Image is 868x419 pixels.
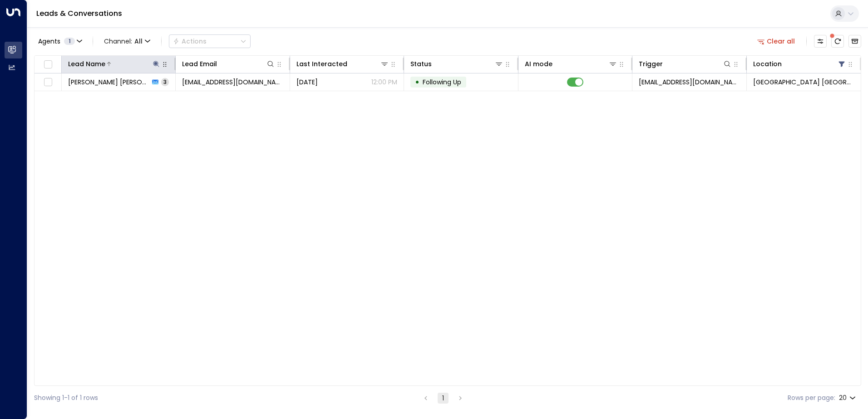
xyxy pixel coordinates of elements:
[420,392,466,404] nav: pagination navigation
[34,393,98,403] div: Showing 1-1 of 1 rows
[296,58,347,69] div: Last Interacted
[64,38,75,45] span: 1
[438,393,449,404] button: page 1
[831,35,844,48] span: There are new threads available. Refresh the grid to view the latest updates.
[34,35,85,48] button: Agents1
[169,34,251,48] button: Actions
[410,58,432,69] div: Status
[42,59,54,70] span: Toggle select all
[754,35,799,48] button: Clear all
[415,74,419,90] div: •
[134,38,143,45] span: All
[753,58,846,69] div: Location
[173,37,207,45] div: Actions
[36,8,122,19] a: Leads & Conversations
[169,34,251,48] div: Button group with a nested menu
[639,58,731,69] div: Trigger
[68,58,105,69] div: Lead Name
[100,35,154,48] button: Channel:All
[68,78,149,87] span: Connor Edwards
[182,78,283,87] span: cedwardss@hotmail.com
[525,58,552,69] div: AI mode
[296,58,389,69] div: Last Interacted
[639,58,663,69] div: Trigger
[839,391,858,404] div: 20
[525,58,617,69] div: AI mode
[182,58,217,69] div: Lead Email
[423,78,461,87] span: Following Up
[161,78,169,86] span: 3
[371,78,397,87] p: 12:00 PM
[68,58,161,69] div: Lead Name
[182,58,275,69] div: Lead Email
[753,78,854,87] span: Space Station St Johns Wood
[753,58,782,69] div: Location
[848,35,861,48] button: Archived Leads
[38,38,60,44] span: Agents
[788,393,835,403] label: Rows per page:
[639,78,740,87] span: leads@space-station.co.uk
[42,77,54,88] span: Toggle select row
[410,58,503,69] div: Status
[296,78,318,87] span: Oct 10, 2025
[814,35,827,48] button: Customize
[100,35,154,48] span: Channel:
